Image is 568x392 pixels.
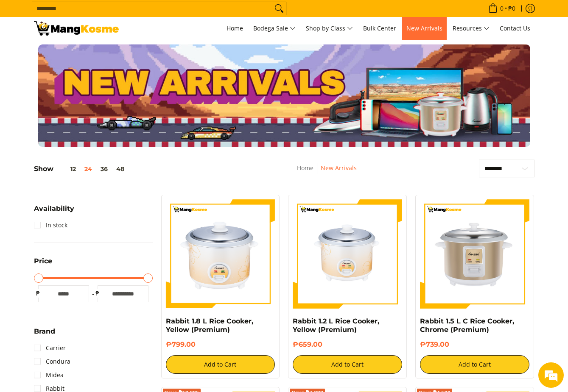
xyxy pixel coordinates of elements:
[80,166,96,172] button: 24
[272,2,286,15] button: Search
[166,317,253,334] a: Rabbit 1.8 L Rice Cooker, Yellow (Premium)
[302,17,357,40] a: Shop by Class
[499,6,505,11] span: 0
[127,17,534,40] nav: Main Menu
[166,199,275,309] img: https://mangkosme.com/products/rabbit-1-8-l-rice-cooker-yellow-class-a
[359,17,400,40] a: Bulk Center
[222,17,247,40] a: Home
[34,205,74,218] summary: Open
[124,261,154,272] em: Submit
[53,166,80,172] button: 12
[227,24,243,32] span: Home
[293,317,379,334] a: Rabbit 1.2 L Rice Cooker, Yellow (Premium)
[139,4,159,25] div: Minimize live chat window
[293,199,402,309] img: rabbit-1.2-liter-rice-cooker-yellow-full-view-mang-kosme
[93,289,102,298] span: ₱
[402,17,447,40] a: New Arrivals
[321,164,357,172] a: New Arrivals
[96,166,112,172] button: 36
[420,317,514,334] a: Rabbit 1.5 L C Rice Cooker, Chrome (Premium)
[34,258,52,271] summary: Open
[34,21,119,36] img: New Arrivals: Fresh Release from The Premium Brands l Mang Kosme
[249,17,300,40] a: Bodega Sale
[363,24,396,32] span: Bulk Center
[34,289,42,298] span: ₱
[34,328,55,335] span: Brand
[34,328,55,341] summary: Open
[420,199,529,309] img: https://mangkosme.com/products/rabbit-1-5-l-c-rice-cooker-chrome-class-a
[18,107,148,192] span: We are offline. Please leave us a message.
[34,341,66,355] a: Carrier
[297,164,313,172] a: Home
[4,231,162,261] textarea: Type your message and click 'Submit'
[500,24,530,32] span: Contact Us
[420,340,529,349] h6: ₱739.00
[406,24,442,32] span: New Arrivals
[34,218,67,232] a: In stock
[453,23,490,34] span: Resources
[34,355,70,368] a: Condura
[34,205,74,212] span: Availability
[306,23,353,34] span: Shop by Class
[293,340,402,349] h6: ₱659.00
[242,163,411,182] nav: Breadcrumbs
[448,17,494,40] a: Resources
[34,258,52,265] span: Price
[486,4,518,13] span: •
[253,23,296,34] span: Bodega Sale
[34,368,64,382] a: Midea
[166,355,275,374] button: Add to Cart
[112,166,129,172] button: 48
[420,355,529,374] button: Add to Cart
[44,47,143,58] div: Leave a message
[34,165,129,173] h5: Show
[166,340,275,349] h6: ₱799.00
[293,355,402,374] button: Add to Cart
[507,6,517,11] span: ₱0
[495,17,534,40] a: Contact Us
